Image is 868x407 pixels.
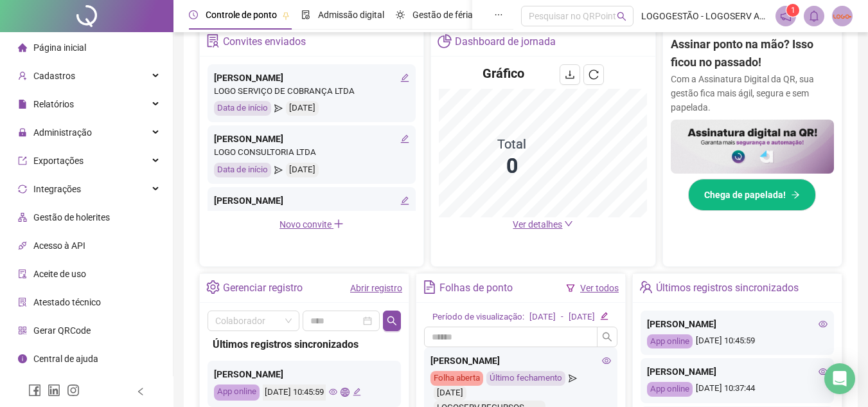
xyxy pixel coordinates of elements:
[513,219,562,230] span: Ver detalhes
[529,311,556,324] div: [DATE]
[387,316,397,326] span: search
[647,382,828,397] div: [DATE] 10:37:44
[274,101,283,116] span: send
[513,219,573,230] a: Ver detalhes down
[33,240,85,251] span: Acesso à API
[33,325,91,336] span: Gerar QRCode
[18,185,27,194] span: sync
[213,336,396,352] div: Últimos registros sincronizados
[263,384,326,401] div: [DATE] 10:45:59
[214,132,409,146] div: [PERSON_NAME]
[214,71,409,85] div: [PERSON_NAME]
[647,382,693,397] div: App online
[33,99,74,109] span: Relatórios
[617,12,626,21] span: search
[400,134,409,143] span: edit
[18,354,27,363] span: info-circle
[808,10,820,22] span: bell
[33,184,81,194] span: Integrações
[206,10,277,20] span: Controle de ponto
[791,6,795,15] span: 1
[214,367,394,381] div: [PERSON_NAME]
[33,71,75,81] span: Cadastros
[569,311,595,324] div: [DATE]
[214,384,260,401] div: App online
[688,179,816,211] button: Chega de papelada!
[561,311,563,324] div: -
[791,190,800,199] span: arrow-right
[434,386,466,401] div: [DATE]
[494,10,503,19] span: ellipsis
[33,127,92,138] span: Administração
[569,371,577,386] span: send
[33,42,86,53] span: Página inicial
[67,384,80,397] span: instagram
[602,332,612,342] span: search
[430,354,611,368] div: [PERSON_NAME]
[189,10,198,19] span: clock-circle
[647,317,828,331] div: [PERSON_NAME]
[819,320,828,329] span: eye
[48,384,60,397] span: linkedin
[656,277,799,299] div: Últimos registros sincronizados
[18,100,27,109] span: file
[274,163,283,177] span: send
[214,101,271,116] div: Data de início
[350,283,402,293] a: Abrir registro
[33,297,101,307] span: Atestado técnico
[214,85,409,98] div: LOGO SERVIÇO DE COBRANÇA LTDA
[286,163,319,177] div: [DATE]
[704,188,786,202] span: Chega de papelada!
[602,356,611,365] span: eye
[824,363,855,394] div: Open Intercom Messenger
[455,31,556,53] div: Dashboard de jornada
[565,69,575,80] span: download
[580,283,619,293] a: Ver todos
[279,219,344,230] span: Novo convite
[223,31,306,53] div: Convites enviados
[639,280,653,294] span: team
[396,10,405,19] span: sun
[18,213,27,222] span: apartment
[214,163,271,177] div: Data de início
[301,10,310,19] span: file-done
[329,388,337,396] span: eye
[28,384,41,397] span: facebook
[18,71,27,80] span: user-add
[282,12,290,19] span: pushpin
[671,120,834,174] img: banner%2F02c71560-61a6-44d4-94b9-c8ab97240462.png
[671,72,834,114] p: Com a Assinatura Digital da QR, sua gestão fica mais ágil, segura e sem papelada.
[439,277,513,299] div: Folhas de ponto
[833,6,852,26] img: 2423
[412,10,477,20] span: Gestão de férias
[18,43,27,52] span: home
[206,34,220,48] span: solution
[438,34,451,48] span: pie-chart
[780,10,792,22] span: notification
[18,326,27,335] span: qrcode
[483,64,524,82] h4: Gráfico
[214,194,409,208] div: [PERSON_NAME]
[432,311,524,324] div: Período de visualização:
[18,241,27,250] span: api
[486,371,565,386] div: Último fechamento
[333,219,344,229] span: plus
[33,212,110,222] span: Gestão de holerites
[647,365,828,379] div: [PERSON_NAME]
[647,334,828,349] div: [DATE] 10:45:59
[214,208,409,221] div: LOGOSERV GESTAO DE PESSOAS LTDA
[400,196,409,205] span: edit
[206,280,220,294] span: setting
[430,371,483,386] div: Folha aberta
[589,69,599,80] span: reload
[819,367,828,376] span: eye
[641,9,768,23] span: LOGOGESTÃO - LOGOSERV ADMINISTRAÇÃO DE CONDOMINIOS
[18,269,27,278] span: audit
[564,219,573,228] span: down
[18,128,27,137] span: lock
[566,284,575,293] span: filter
[18,298,27,307] span: solution
[353,388,361,396] span: edit
[318,10,384,20] span: Admissão digital
[786,4,799,17] sup: 1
